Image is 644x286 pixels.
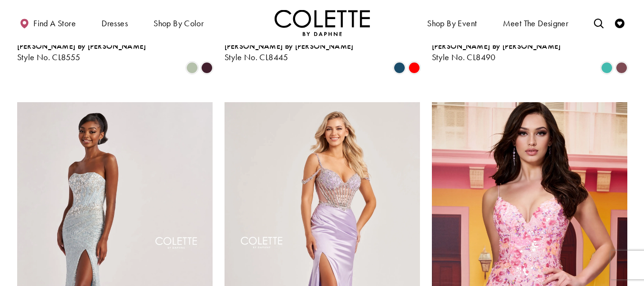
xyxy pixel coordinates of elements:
[432,52,496,63] span: Style No. CL8490
[425,10,479,36] span: Shop By Event
[99,10,130,36] span: Dresses
[17,10,78,36] a: Find a store
[186,62,198,74] i: Sage
[394,62,405,74] i: Dark Turquoise
[409,62,420,74] i: Red
[503,19,569,28] span: Meet the designer
[17,52,81,63] span: Style No. CL8555
[432,41,561,51] span: [PERSON_NAME] by [PERSON_NAME]
[225,42,354,62] div: Colette by Daphne Style No. CL8445
[102,19,128,28] span: Dresses
[151,10,206,36] span: Shop by color
[17,41,146,51] span: [PERSON_NAME] by [PERSON_NAME]
[17,42,146,62] div: Colette by Daphne Style No. CL8555
[432,42,561,62] div: Colette by Daphne Style No. CL8490
[201,62,213,74] i: Raisin
[427,19,477,28] span: Shop By Event
[275,10,370,36] a: Visit Home Page
[225,41,354,51] span: [PERSON_NAME] by [PERSON_NAME]
[501,10,571,36] a: Meet the designer
[225,52,288,63] span: Style No. CL8445
[592,10,606,36] a: Toggle search
[613,10,627,36] a: Check Wishlist
[33,19,76,28] span: Find a store
[616,62,627,74] i: Sunset
[601,62,613,74] i: Turquoise
[275,10,370,36] img: Colette by Daphne
[153,19,204,28] span: Shop by color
